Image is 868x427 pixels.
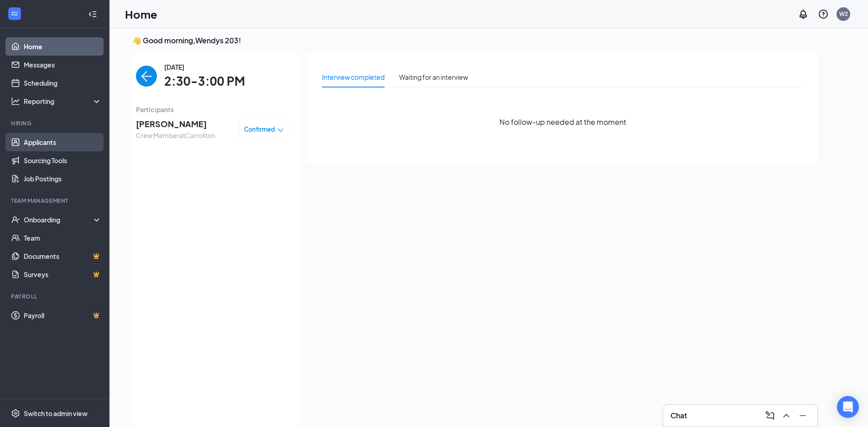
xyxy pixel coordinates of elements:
a: PayrollCrown [24,306,102,324]
span: down [277,127,284,134]
div: Payroll [11,293,100,300]
span: [DATE] [164,62,245,72]
div: W2 [839,10,848,18]
a: Messages [24,56,102,74]
svg: ChevronUp [781,410,792,421]
svg: Minimize [797,410,808,421]
h3: 👋 Good morning, Wendys 203 ! [132,36,818,46]
svg: UserCheck [11,215,20,224]
svg: Collapse [88,10,97,19]
h1: Home [125,6,157,22]
span: Confirmed [244,125,275,134]
button: ComposeMessage [763,408,777,423]
h3: Chat [670,411,687,421]
a: DocumentsCrown [24,247,102,265]
button: back-button [136,66,157,87]
span: Crew Member at Carrollton [136,130,215,140]
svg: ComposeMessage [764,410,775,421]
svg: QuestionInfo [818,9,829,20]
svg: Notifications [798,9,809,20]
span: No follow-up needed at the moment [499,116,626,128]
svg: Settings [11,409,20,418]
svg: WorkstreamLogo [10,9,19,18]
a: Team [24,229,102,247]
div: Interview completed [322,72,385,82]
div: Reporting [24,97,102,106]
a: Sourcing Tools [24,151,102,170]
div: Switch to admin view [24,409,88,418]
span: 2:30-3:00 PM [164,72,245,91]
div: Hiring [11,119,100,127]
a: Home [24,37,102,56]
span: [PERSON_NAME] [136,118,215,130]
svg: Analysis [11,97,20,106]
a: Job Postings [24,170,102,188]
button: ChevronUp [779,408,794,423]
div: Open Intercom Messenger [837,396,859,418]
span: Participants [136,104,288,114]
a: Scheduling [24,74,102,92]
div: Team Management [11,197,100,205]
button: Minimize [795,408,810,423]
div: Waiting for an interview [399,72,468,82]
div: Onboarding [24,215,94,224]
a: Applicants [24,133,102,151]
a: SurveysCrown [24,265,102,283]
